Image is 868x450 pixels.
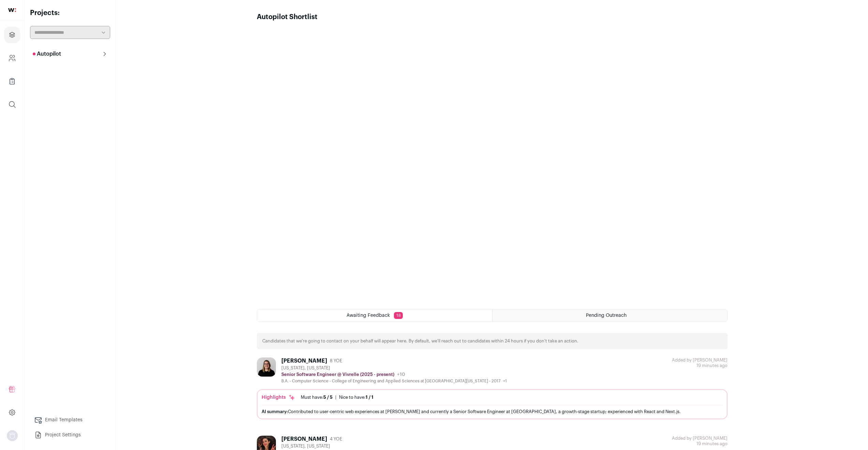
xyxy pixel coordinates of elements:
button: Autopilot [30,47,110,61]
a: Project Settings [30,428,110,442]
span: +10 [397,372,405,377]
img: nopic.png [7,430,18,441]
iframe: Autopilot Calibration [257,22,727,301]
div: Contributed to user-centric web experiences at [PERSON_NAME] and currently a Senior Software Engi... [262,408,723,415]
a: [PERSON_NAME] 8 YOE [US_STATE], [US_STATE] Senior Software Engineer @ Vivrelle (2025 - present) +... [257,357,727,419]
div: Highlights [262,394,295,401]
div: Nice to have: [339,395,373,400]
div: Candidates that we're going to contact on your behalf will appear here. By default, we'll reach o... [257,333,727,349]
h2: Projects: [30,8,110,18]
p: Senior Software Engineer @ Vivrelle (2025 - present) [281,372,394,377]
span: 4 YOE [330,436,342,442]
span: 5 / 5 [323,395,333,399]
button: Open dropdown [7,430,18,441]
div: [PERSON_NAME] [281,436,327,442]
a: Pending Outreach [492,309,727,322]
div: Must have: [301,395,333,400]
img: 1559213156107 [257,357,276,377]
span: AI summary: [262,409,288,414]
div: 19 minutes ago [672,436,727,447]
a: Projects [4,27,20,43]
span: Awaiting Feedback [347,313,390,318]
h1: Autopilot Shortlist [257,12,318,22]
div: 19 minutes ago [672,357,727,368]
a: Company and ATS Settings [4,50,20,66]
p: Autopilot [33,50,61,58]
div: Added by [PERSON_NAME] [672,436,727,441]
div: Added by [PERSON_NAME] [672,357,727,363]
div: [PERSON_NAME] [281,357,327,364]
div: [US_STATE], [US_STATE] [281,444,402,449]
span: Pending Outreach [586,313,627,318]
a: Company Lists [4,73,20,89]
ul: | [301,395,373,400]
span: 1 / 1 [366,395,373,399]
div: [US_STATE], [US_STATE] [281,365,507,371]
span: 18 [394,312,403,319]
img: wellfound-shorthand-0d5821cbd27db2630d0214b213865d53afaa358527fdda9d0ea32b1df1b89c2c.svg [8,8,16,12]
div: B.A. - Computer Science - College of Engineering and Applied Sciences at [GEOGRAPHIC_DATA][US_STA... [281,378,507,384]
a: Email Templates [30,413,110,427]
span: 8 YOE [330,358,342,364]
span: +1 [503,379,507,383]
